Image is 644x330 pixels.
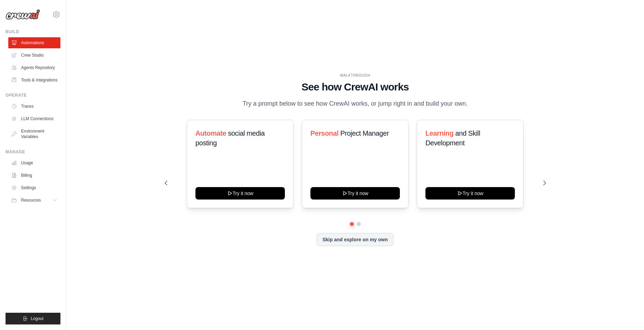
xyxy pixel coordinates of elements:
a: Agents Repository [8,62,60,73]
button: Try it now [425,187,515,200]
button: Skip and explore on my own [317,233,394,246]
span: Automate [195,129,226,137]
a: Settings [8,182,60,193]
a: LLM Connections [8,113,60,124]
div: Manage [6,149,60,155]
span: Learning [425,129,453,137]
h1: See how CrewAI works [165,81,546,93]
button: Try it now [195,187,285,200]
span: Resources [21,197,41,203]
button: Try it now [310,187,400,200]
div: Build [6,29,60,35]
div: Operate [6,93,60,98]
span: Project Manager [340,129,389,137]
div: WALKTHROUGH [165,73,546,78]
span: social media posting [195,129,265,147]
img: Logo [6,9,40,20]
span: Personal [310,129,338,137]
a: Environment Variables [8,126,60,142]
span: Logout [31,316,44,321]
a: Traces [8,101,60,112]
button: Resources [8,195,60,206]
a: Billing [8,170,60,181]
button: Logout [6,313,60,324]
a: Automations [8,37,60,48]
a: Usage [8,157,60,168]
a: Crew Studio [8,50,60,61]
p: Try a prompt below to see how CrewAI works, or jump right in and build your own. [239,99,471,109]
a: Tools & Integrations [8,75,60,86]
